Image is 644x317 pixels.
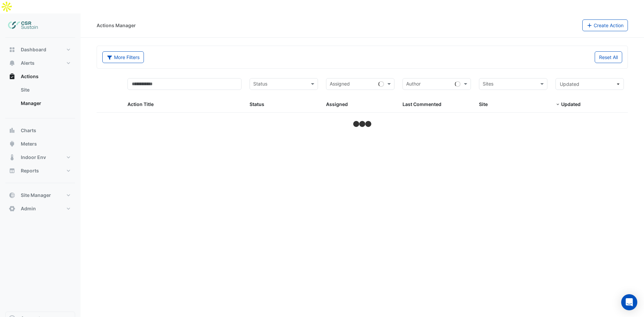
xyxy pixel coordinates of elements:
button: Updated [555,78,624,90]
div: Actions [5,83,75,113]
span: Site [479,101,488,107]
button: More Filters [102,51,144,63]
span: Last Commented [402,101,441,107]
app-icon: Admin [9,205,15,212]
div: Actions Manager [97,22,136,29]
span: Admin [21,205,36,212]
app-icon: Indoor Env [9,154,15,161]
span: Meters [21,141,37,147]
app-icon: Reports [9,167,15,174]
span: Alerts [21,60,35,66]
app-icon: Charts [9,127,15,134]
span: Updated [560,81,579,87]
button: Indoor Env [5,151,75,164]
button: Actions [5,70,75,83]
span: Updated [561,101,581,107]
button: Site Manager [5,189,75,202]
app-icon: Site Manager [9,192,15,199]
app-icon: Alerts [9,60,15,66]
span: Assigned [326,101,348,107]
span: Site Manager [21,192,51,199]
button: Admin [5,202,75,215]
app-icon: Actions [9,73,15,80]
button: Charts [5,124,75,137]
span: Action Title [127,101,154,107]
img: Company Logo [8,19,38,32]
span: Reports [21,167,39,174]
button: Alerts [5,56,75,70]
app-icon: Dashboard [9,46,15,53]
span: Dashboard [21,46,46,53]
a: Manager [15,97,75,110]
button: Reset All [595,51,622,63]
span: Charts [21,127,36,134]
app-icon: Meters [9,141,15,147]
a: Site [15,83,75,97]
button: Reports [5,164,75,177]
span: Actions [21,73,39,80]
button: Create Action [582,19,628,31]
span: Status [250,101,264,107]
div: Open Intercom Messenger [621,294,637,310]
button: Dashboard [5,43,75,56]
button: Meters [5,137,75,151]
span: Indoor Env [21,154,46,161]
